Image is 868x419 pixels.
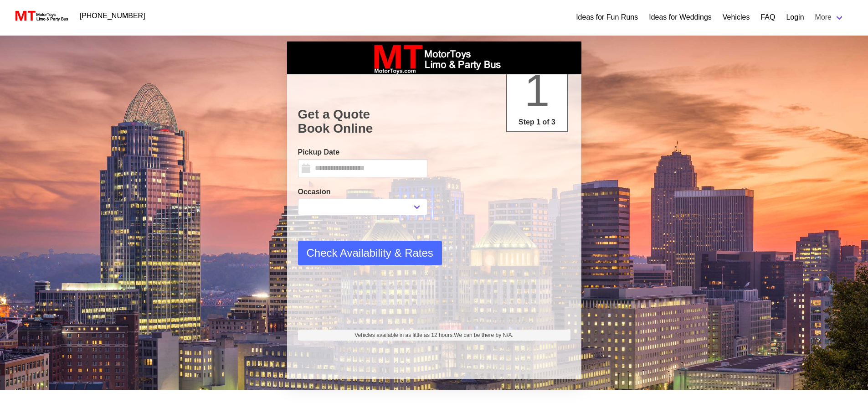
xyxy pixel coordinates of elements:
[723,12,750,23] a: Vehicles
[524,65,550,116] span: 1
[760,12,775,23] a: FAQ
[511,117,564,128] p: Step 1 of 3
[298,186,427,197] label: Occasion
[454,332,514,338] span: We can be there by N/A.
[298,241,442,265] button: Check Availability & Rates
[298,147,427,158] label: Pickup Date
[576,12,638,23] a: Ideas for Fun Runs
[786,12,804,23] a: Login
[13,10,69,22] img: MotorToys Logo
[74,7,151,25] a: [PHONE_NUMBER]
[307,245,433,261] span: Check Availability & Rates
[366,41,503,74] img: box_logo_brand.jpeg
[810,8,850,26] a: More
[354,331,514,339] span: Vehicles available in as little as 12 hours.
[649,12,712,23] a: Ideas for Weddings
[298,107,570,136] h1: Get a Quote Book Online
